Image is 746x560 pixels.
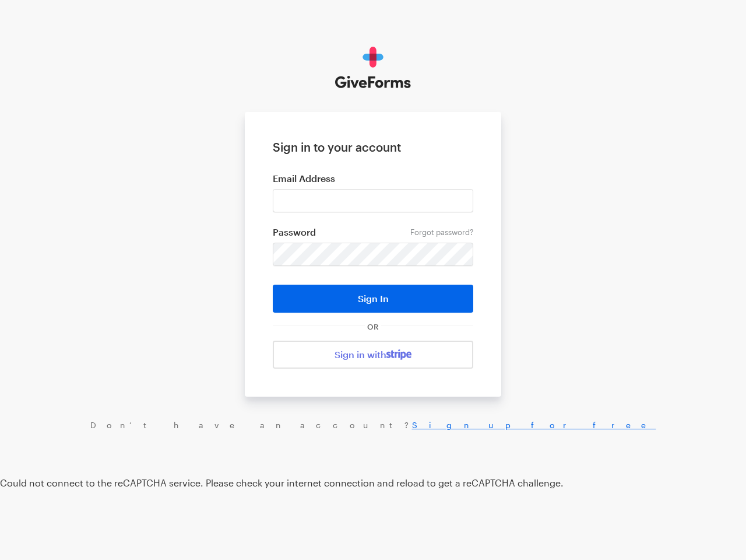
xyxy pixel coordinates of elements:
[273,173,473,184] label: Email Address
[273,341,473,369] a: Sign in with
[273,285,473,313] button: Sign In
[365,322,381,331] span: OR
[12,420,734,430] div: Don’t have an account?
[412,420,656,430] a: Sign up for free
[386,349,411,360] img: stripe-07469f1003232ad58a8838275b02f7af1ac9ba95304e10fa954b414cd571f63b.svg
[335,47,411,89] img: GiveForms
[410,228,473,237] a: Forgot password?
[273,226,473,238] label: Password
[273,140,473,154] h1: Sign in to your account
